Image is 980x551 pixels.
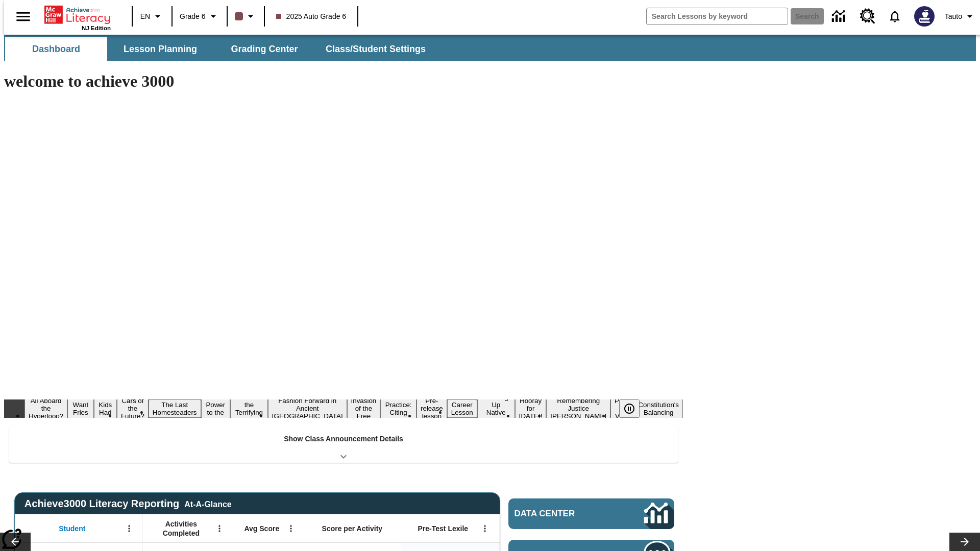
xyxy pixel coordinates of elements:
span: Dashboard [32,43,80,55]
button: Open Menu [121,521,137,536]
button: Open Menu [477,521,493,536]
span: Class/Student Settings [326,43,426,55]
span: Score per Activity [322,524,383,533]
div: Pause [619,399,650,418]
button: Open Menu [283,521,299,536]
button: Dashboard [5,37,107,61]
span: Grading Center [231,43,298,55]
button: Pause [619,399,640,418]
div: Show Class Announcement Details [9,428,678,463]
a: Data Center [508,498,674,529]
button: Slide 11 Pre-release lesson [416,395,447,421]
a: Resource Center, Will open in new tab [854,3,881,30]
span: Data Center [514,509,610,519]
button: Slide 16 Point of View [610,395,634,421]
button: Lesson carousel, Next [949,533,980,551]
input: search field [647,8,788,24]
span: Avg Score [244,524,279,533]
button: Profile/Settings [941,7,980,26]
button: Slide 9 The Invasion of the Free CD [347,388,381,429]
span: Pre-Test Lexile [418,524,469,533]
button: Slide 4 Cars of the Future? [117,395,149,421]
button: Slide 17 The Constitution's Balancing Act [634,392,683,425]
span: Achieve3000 Literacy Reporting [24,498,232,510]
span: 2025 Auto Grade 6 [276,11,347,22]
button: Slide 15 Remembering Justice O'Connor [546,395,610,421]
h1: welcome to achieve 3000 [4,72,683,91]
button: Slide 1 All Aboard the Hyperloop? [24,395,67,421]
div: At-A-Glance [184,498,231,509]
button: Slide 6 Solar Power to the People [201,392,231,425]
button: Slide 2 Do You Want Fries With That? [67,384,93,433]
div: SubNavbar [4,35,976,61]
button: Slide 12 Career Lesson [447,399,477,418]
div: Home [44,4,111,31]
button: Slide 8 Fashion Forward in Ancient Rome [268,395,347,421]
button: Slide 13 Cooking Up Native Traditions [477,392,515,425]
span: EN [140,11,150,22]
a: Home [44,5,111,25]
button: Slide 3 Dirty Jobs Kids Had To Do [94,384,117,433]
span: NJ Edition [82,25,111,31]
p: Show Class Announcement Details [284,434,403,444]
button: Grading Center [213,37,315,61]
button: Select a new avatar [908,3,941,30]
span: Grade 6 [180,11,206,22]
button: Class color is dark brown. Change class color [231,7,261,26]
button: Slide 7 Attack of the Terrifying Tomatoes [230,392,268,425]
span: Tauto [945,11,962,22]
img: Avatar [914,6,935,27]
button: Slide 14 Hooray for Constitution Day! [515,395,547,421]
a: Data Center [826,3,854,31]
a: Notifications [881,3,908,30]
button: Grade: Grade 6, Select a grade [176,7,224,26]
button: Open side menu [8,2,38,32]
button: Open Menu [212,521,227,536]
div: SubNavbar [4,37,435,61]
span: Lesson Planning [124,43,197,55]
span: Student [59,524,85,533]
button: Language: EN, Select a language [136,7,168,26]
button: Slide 5 The Last Homesteaders [149,399,201,418]
button: Class/Student Settings [317,37,434,61]
span: Activities Completed [148,519,215,538]
button: Lesson Planning [109,37,211,61]
button: Slide 10 Mixed Practice: Citing Evidence [380,392,416,425]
